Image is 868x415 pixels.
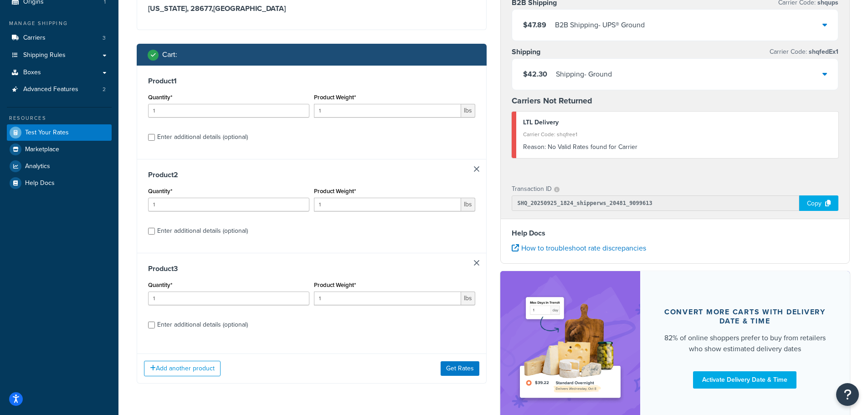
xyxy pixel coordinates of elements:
[7,47,112,64] a: Shipping Rules
[148,134,155,141] input: Enter additional details (optional)
[523,128,832,141] div: Carrier Code: shqfree1
[148,292,309,305] input: 0
[25,146,59,154] span: Marketplace
[512,47,540,56] h3: Shipping
[461,292,475,305] span: lbs
[523,20,546,30] span: $47.89
[7,30,112,46] li: Carriers
[770,46,838,58] p: Carrier Code:
[461,104,475,118] span: lbs
[23,34,46,42] span: Carriers
[314,188,356,195] label: Product Weight*
[148,77,475,86] h3: Product 1
[662,307,828,326] div: Convert more carts with delivery date & time
[25,163,50,170] span: Analytics
[662,333,828,354] div: 82% of online shoppers prefer to buy from retailers who show estimated delivery dates
[314,282,356,288] label: Product Weight*
[157,225,248,237] div: Enter additional details (optional)
[7,175,112,191] a: Help Docs
[148,104,309,118] input: 0
[461,198,475,211] span: lbs
[314,198,461,211] input: 0.00
[148,264,475,273] h3: Product 3
[148,228,155,235] input: Enter additional details (optional)
[23,51,66,59] span: Shipping Rules
[7,81,112,98] li: Advanced Features
[7,30,112,46] a: Carriers3
[144,361,221,376] button: Add another product
[148,4,475,13] h3: [US_STATE], 28677 , [GEOGRAPHIC_DATA]
[512,183,552,195] p: Transaction ID
[314,292,461,305] input: 0.00
[25,179,55,187] span: Help Docs
[314,104,461,118] input: 0.00
[7,81,112,98] a: Advanced Features2
[148,188,172,195] label: Quantity*
[148,94,172,101] label: Quantity*
[523,142,546,152] span: Reason:
[523,69,547,79] span: $42.30
[836,383,859,406] button: Open Resource Center
[441,361,479,376] button: Get Rates
[7,114,112,122] div: Resources
[523,116,832,129] div: LTL Delivery
[7,141,112,158] a: Marketplace
[514,285,627,411] img: feature-image-ddt-36eae7f7280da8017bfb280eaccd9c446f90b1fe08728e4019434db127062ab4.png
[474,260,479,266] a: Remove Item
[162,51,177,59] h2: Cart :
[693,371,796,389] a: Activate Delivery Date & Time
[148,198,309,211] input: 0
[474,166,479,172] a: Remove Item
[7,64,112,81] a: Boxes
[512,228,839,239] h4: Help Docs
[799,195,838,211] div: Copy
[103,86,106,93] span: 2
[7,124,112,141] a: Test Your Rates
[7,158,112,174] a: Analytics
[23,69,41,77] span: Boxes
[556,68,612,81] div: Shipping - Ground
[807,47,838,56] span: shqfedEx1
[148,322,155,328] input: Enter additional details (optional)
[23,86,78,93] span: Advanced Features
[103,34,106,42] span: 3
[512,243,646,253] a: How to troubleshoot rate discrepancies
[512,95,592,107] strong: Carriers Not Returned
[7,20,112,27] div: Manage Shipping
[314,94,356,101] label: Product Weight*
[148,170,475,179] h3: Product 2
[523,141,832,154] div: No Valid Rates found for Carrier
[25,129,69,137] span: Test Your Rates
[148,282,172,288] label: Quantity*
[157,131,248,143] div: Enter additional details (optional)
[157,318,248,331] div: Enter additional details (optional)
[555,19,645,31] div: B2B Shipping - UPS® Ground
